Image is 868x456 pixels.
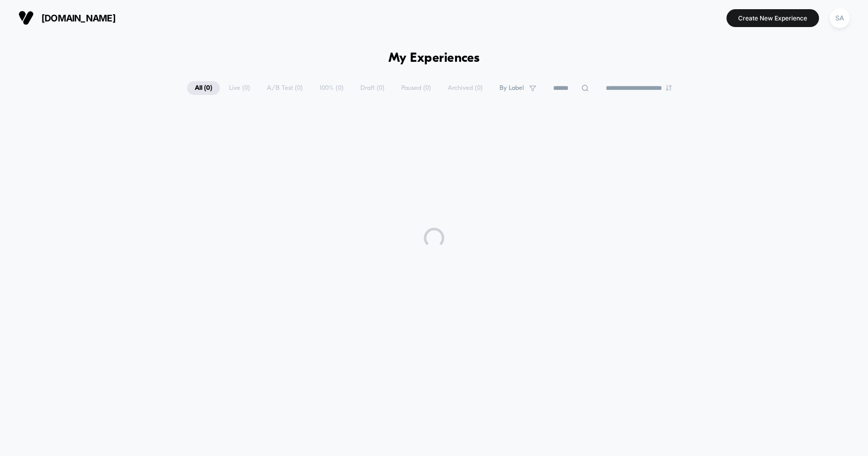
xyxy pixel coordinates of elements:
h1: My Experiences [389,51,480,66]
img: end [666,85,672,91]
span: By Label [499,84,524,92]
span: [DOMAIN_NAME] [41,13,116,23]
button: [DOMAIN_NAME] [15,10,119,26]
div: SA [830,8,850,28]
span: All ( 0 ) [187,81,220,95]
button: SA [827,8,853,29]
img: Visually logo [18,10,34,26]
button: Create New Experience [726,9,819,27]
